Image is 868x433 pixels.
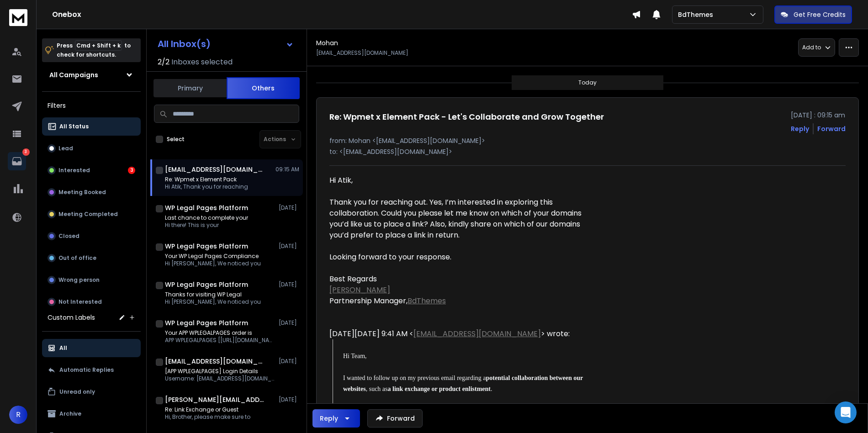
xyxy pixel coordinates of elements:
h3: Filters [42,99,141,112]
button: Not Interested [42,293,141,311]
h1: All Inbox(s) [158,39,211,48]
p: [DATE] [279,281,299,288]
h1: All Campaigns [49,70,98,79]
p: Hi [PERSON_NAME], We noticed you [165,260,261,267]
div: [DATE][DATE] 9:41 AM < > wrote: [329,328,596,339]
div: Open Intercom Messenger [835,401,857,423]
a: [PERSON_NAME] [329,285,390,295]
p: [DATE] [279,243,299,250]
h1: Onebox [52,9,632,20]
h1: WP Legal Pages Platform [165,280,248,289]
p: Interested [58,167,90,174]
div: Looking forward to your response. [329,252,596,263]
p: Hi there! This is your [165,222,248,229]
p: Last chance to complete your [165,214,248,222]
p: from: Mohan <[EMAIL_ADDRESS][DOMAIN_NAME]> [329,136,846,145]
p: [DATE] [279,319,299,327]
img: logo [9,9,27,26]
div: Reply [320,414,338,423]
button: Reply [312,409,360,428]
button: Meeting Booked [42,183,141,201]
p: Lead [58,145,73,152]
div: Thank you for reaching out. Yes, I’m interested in exploring this collaboration. Could you please... [329,197,596,241]
p: Closed [58,232,79,240]
button: All Campaigns [42,66,141,84]
p: 3 [22,148,30,156]
p: Your APP WPLEGALPAGES order is [165,329,275,337]
p: Archive [59,410,81,417]
p: [EMAIL_ADDRESS][DOMAIN_NAME] [316,49,408,57]
button: Reply [791,124,809,133]
button: Primary [153,78,227,98]
p: [DATE] [279,358,299,365]
h1: Re: Wpmet x Element Pack - Let's Collaborate and Grow Together [329,111,604,123]
p: BdThemes [678,10,717,19]
div: Hi Atik, [329,175,596,186]
p: Today [578,79,597,86]
p: Meeting Completed [58,211,118,218]
p: [APP WPLEGALPAGES] Login Details [165,368,275,375]
p: Not Interested [58,298,102,306]
p: Re: Link Exchange or Guest [165,406,250,413]
a: 3 [8,152,26,170]
p: Out of office [58,254,96,262]
p: [DATE] [279,396,299,403]
p: to: <[EMAIL_ADDRESS][DOMAIN_NAME]> [329,147,846,156]
p: Username: [EMAIL_ADDRESS][DOMAIN_NAME] To set your [165,375,275,382]
button: All [42,339,141,357]
span: Hi Team, [343,353,367,359]
button: All Inbox(s) [150,35,301,53]
span: I wanted to follow up on my previous email regarding a , such as . [343,375,585,392]
button: Archive [42,405,141,423]
button: Forward [367,409,423,428]
a: BdThemes [408,296,446,306]
button: R [9,406,27,424]
button: Out of office [42,249,141,267]
p: Press to check for shortcuts. [57,41,131,59]
p: 09:15 AM [275,166,299,173]
h3: Inboxes selected [171,57,233,68]
p: Thanks for visiting WP Legal [165,291,261,298]
strong: a link exchange or product enlistment [388,385,491,392]
p: Hi [PERSON_NAME], We noticed you [165,298,261,306]
p: Wrong person [58,276,100,284]
label: Select [167,136,185,143]
button: Interested3 [42,161,141,180]
button: Closed [42,227,141,245]
button: All Status [42,117,141,136]
p: All [59,344,67,352]
button: Automatic Replies [42,361,141,379]
p: APP WPLEGALPAGES [[URL][DOMAIN_NAME]] Hi [PERSON_NAME], We have finished [165,337,275,344]
div: Partnership Manager, [329,296,596,306]
button: Wrong person [42,271,141,289]
h1: Mohan [316,38,338,48]
p: Get Free Credits [794,10,846,19]
p: Automatic Replies [59,366,114,374]
h1: WP Legal Pages Platform [165,242,248,251]
p: Add to [802,44,821,51]
h1: WP Legal Pages Platform [165,318,248,327]
p: Meeting Booked [58,189,106,196]
p: Your WP Legal Pages Compliance [165,253,261,260]
h3: Custom Labels [48,313,95,322]
h1: WP Legal Pages Platform [165,203,248,212]
p: Hi, Brother, please make sure to [165,413,250,421]
div: Forward [817,124,846,133]
p: [DATE] [279,204,299,211]
h1: [PERSON_NAME][EMAIL_ADDRESS][DOMAIN_NAME] [165,395,265,404]
span: Cmd + Shift + k [75,40,122,51]
button: Get Free Credits [774,5,852,24]
a: [EMAIL_ADDRESS][DOMAIN_NAME] [413,328,541,339]
button: Unread only [42,383,141,401]
button: Lead [42,139,141,158]
div: 3 [128,167,135,174]
p: [DATE] : 09:15 am [791,111,846,120]
p: All Status [59,123,89,130]
p: Unread only [59,388,95,396]
button: Others [227,77,300,99]
h1: [EMAIL_ADDRESS][DOMAIN_NAME] [165,357,265,366]
div: Best Regards [329,274,596,285]
p: Re: Wpmet x Element Pack [165,176,248,183]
